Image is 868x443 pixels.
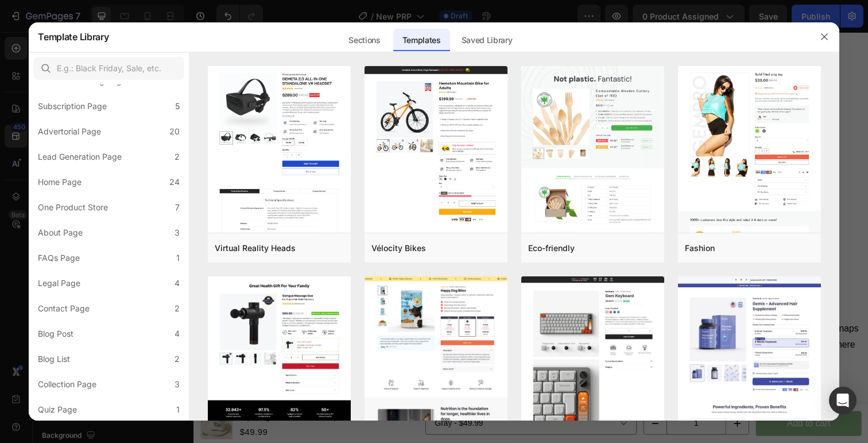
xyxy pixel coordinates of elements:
[460,389,483,411] button: decrement
[169,175,180,189] div: 24
[38,22,108,52] h2: Template Library
[175,150,180,164] div: 2
[393,29,450,52] div: Templates
[38,403,77,417] div: Quiz Page
[169,125,180,138] div: 20
[38,327,73,341] div: Blog Post
[215,241,296,255] div: Virtual Reality Heads
[175,377,180,391] div: 3
[175,276,180,290] div: 4
[46,401,227,417] div: $49.99
[38,175,82,189] div: Home Page
[38,377,96,391] div: Collection Page
[38,302,90,315] div: Contact Page
[175,327,180,341] div: 4
[606,392,650,409] div: Add to cart
[175,201,180,214] div: 7
[175,226,180,240] div: 3
[685,241,715,255] div: Fashion
[38,125,101,138] div: Advertorial Page
[362,252,680,284] h2: Take apart and pack away
[38,352,70,366] div: Blog List
[339,29,389,52] div: Sections
[371,241,426,255] div: Vélocity Bikes
[46,383,227,401] h1: SpringFoot™ - independent foot rest
[38,251,80,265] div: FAQs Page
[544,389,567,411] button: increment
[175,99,180,113] div: 5
[829,387,857,414] div: Open Intercom Messenger
[33,57,184,80] input: E.g.: Black Friday, Sale, etc.
[38,276,80,290] div: Legal Page
[528,241,575,255] div: Eco-friendly
[176,403,180,417] div: 1
[452,29,522,52] div: Saved Library
[175,302,180,315] div: 2
[38,99,107,113] div: Subscription Page
[38,226,83,240] div: About Page
[38,150,122,164] div: Lead Generation Page
[175,352,180,366] div: 2
[363,295,679,344] p: With just 3 parts — the footrest, the spring, and the base — each piece snaps into place in secon...
[483,389,544,411] input: quantity
[176,251,180,265] div: 1
[574,387,682,413] button: Add to cart
[38,201,108,214] div: One Product Store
